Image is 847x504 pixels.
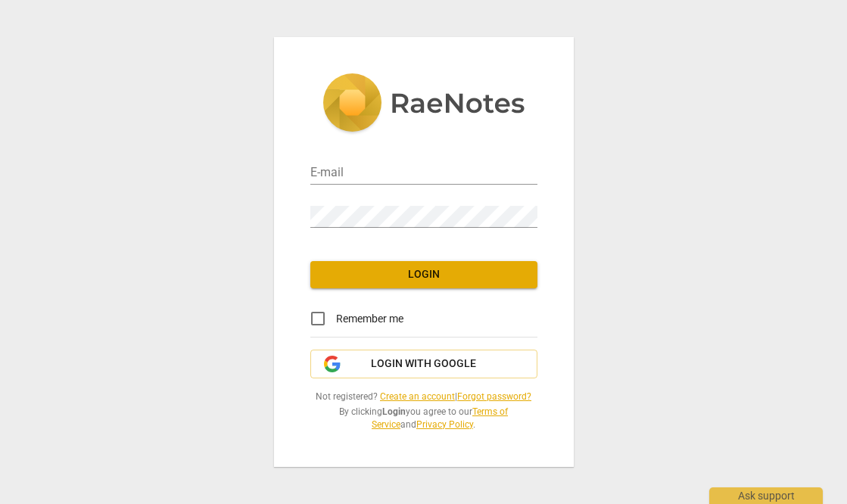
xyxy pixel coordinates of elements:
[457,391,531,402] a: Forgot password?
[371,356,476,372] span: Login with Google
[372,406,508,430] a: Terms of Service
[310,350,537,378] button: Login with Google
[336,311,403,327] span: Remember me
[709,487,823,504] div: Ask support
[416,419,473,430] a: Privacy Policy
[380,391,455,402] a: Create an account
[382,406,406,417] b: Login
[322,73,525,135] img: 5ac2273c67554f335776073100b6d88f.svg
[322,267,525,282] span: Login
[310,406,537,431] span: By clicking you agree to our and .
[310,261,537,288] button: Login
[310,390,537,403] span: Not registered? |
